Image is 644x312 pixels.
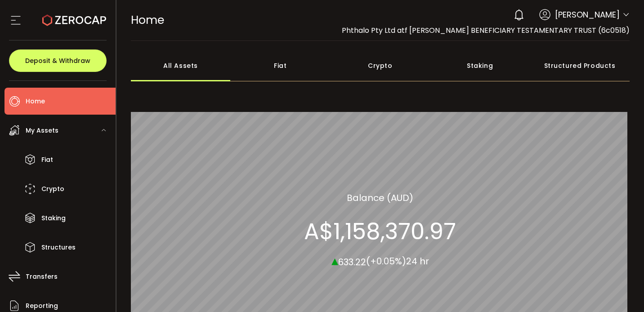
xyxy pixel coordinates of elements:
[347,191,413,204] section: Balance (AUD)
[230,50,330,81] div: Fiat
[430,50,530,81] div: Staking
[26,270,58,283] span: Transfers
[131,12,164,28] span: Home
[41,153,53,166] span: Fiat
[304,218,456,245] section: A$1,158,370.97
[41,241,76,254] span: Structures
[330,50,430,81] div: Crypto
[338,255,366,268] span: 633.22
[41,212,66,225] span: Staking
[26,95,45,108] span: Home
[131,50,231,81] div: All Assets
[342,25,630,36] span: Phthalo Pty Ltd atf [PERSON_NAME] BENEFICIARY TESTAMENTARY TRUST (6c0518)
[331,250,338,270] span: ▴
[9,49,107,72] button: Deposit & Withdraw
[41,183,64,196] span: Crypto
[25,58,90,64] span: Deposit & Withdraw
[599,269,644,312] iframe: Chat Widget
[530,50,630,81] div: Structured Products
[26,124,58,137] span: My Assets
[555,9,620,21] span: [PERSON_NAME]
[366,255,406,267] span: (+0.05%)
[406,255,429,267] span: 24 hr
